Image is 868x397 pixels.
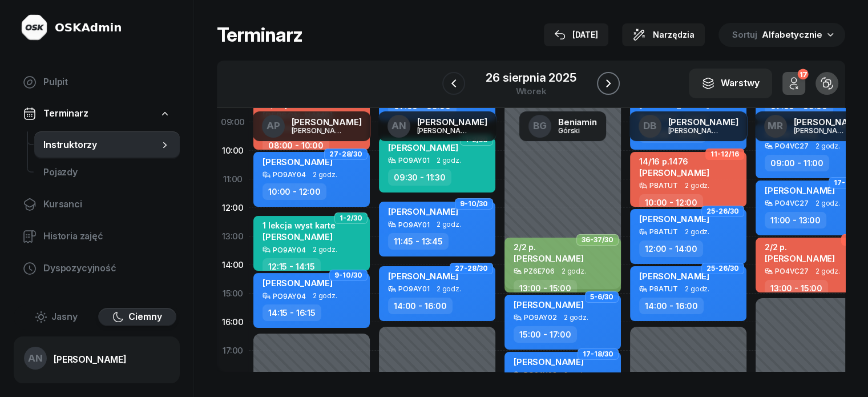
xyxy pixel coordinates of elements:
[514,253,584,264] span: [PERSON_NAME]
[639,157,709,166] div: 14/16 p.1476
[639,240,703,257] div: 12:00 - 14:00
[768,121,783,131] span: MR
[334,274,362,276] span: 9-10/30
[217,25,302,45] h1: Terminarz
[17,308,96,326] button: Jasny
[564,371,588,379] span: 2 godz.
[263,304,321,321] div: 14:15 - 16:15
[217,108,249,137] div: 09:00
[14,223,180,250] a: Historia zajęć
[732,27,760,42] span: Sortuj
[486,87,576,95] div: wtorek
[43,261,171,276] span: Dyspozycyjność
[273,171,306,178] div: PO9AY04
[815,142,840,150] span: 2 godz.
[524,267,555,275] div: PZ6E706
[765,155,829,171] div: 09:00 - 11:00
[775,199,809,207] div: PO4VC27
[217,137,249,165] div: 10:00
[398,285,430,292] div: PO9AY01
[263,231,333,242] span: [PERSON_NAME]
[388,298,453,314] div: 14:00 - 16:00
[639,298,704,314] div: 14:00 - 16:00
[388,233,449,250] div: 11:45 - 13:45
[486,72,576,83] div: 26 sierpnia 2025
[217,308,249,336] div: 16:00
[388,142,458,153] span: [PERSON_NAME]
[514,280,577,296] div: 13:00 - 15:00
[622,23,705,46] button: Narzędzia
[98,308,177,326] button: Ciemny
[21,14,48,41] img: logo-light@2x.png
[668,118,738,126] div: [PERSON_NAME]
[217,194,249,222] div: 12:00
[765,253,835,264] span: [PERSON_NAME]
[653,28,695,42] span: Narzędzia
[794,127,849,134] div: [PERSON_NAME]
[313,171,337,179] span: 2 godz.
[514,242,584,252] div: 2/2 p.
[263,220,336,230] div: 1 lekcja wyst karte
[51,310,78,324] span: Jasny
[649,228,678,235] div: P8ATUT
[340,217,362,219] span: 1-2/30
[455,267,488,270] span: 27-28/30
[43,165,171,180] span: Pojazdy
[14,101,180,127] a: Terminarz
[388,206,458,217] span: [PERSON_NAME]
[514,299,584,310] span: [PERSON_NAME]
[43,138,159,153] span: Instruktorzy
[765,242,835,252] div: 2/2 p.
[554,28,598,42] div: [DATE]
[524,314,557,321] div: PO9AY02
[701,76,760,91] div: Warstwy
[388,169,451,186] div: 09:30 - 11:30
[437,157,461,165] span: 2 godz.
[273,246,306,254] div: PO9AY04
[514,326,577,343] div: 15:00 - 17:00
[391,121,406,131] span: AN
[533,121,547,131] span: BG
[388,271,458,282] span: [PERSON_NAME]
[685,228,709,236] span: 2 godz.
[14,255,180,282] a: Dyspozycyjność
[815,267,840,275] span: 2 godz.
[253,111,371,141] a: AP[PERSON_NAME][PERSON_NAME]
[267,121,280,131] span: AP
[292,118,362,126] div: [PERSON_NAME]
[43,197,171,212] span: Kursanci
[562,267,586,275] span: 2 godz.
[263,258,321,275] div: 12:15 - 14:15
[217,251,249,279] div: 14:00
[815,199,840,207] span: 2 godz.
[460,203,488,205] span: 9-10/30
[718,23,845,47] button: Sortuj Alfabetycznie
[639,271,709,282] span: [PERSON_NAME]
[706,210,739,212] span: 25-26/30
[582,239,613,241] span: 36-37/30
[43,106,88,121] span: Terminarz
[649,182,678,189] div: P8ATUT
[639,194,703,211] div: 10:00 - 12:00
[14,191,180,218] a: Kursanci
[128,310,162,324] span: Ciemny
[794,118,864,126] div: [PERSON_NAME]
[263,183,326,200] div: 10:00 - 12:00
[313,292,337,300] span: 2 godz.
[710,153,739,155] span: 11-12/16
[639,214,709,224] span: [PERSON_NAME]
[629,111,748,141] a: DB[PERSON_NAME][PERSON_NAME]
[590,296,613,298] span: 5-6/30
[519,111,606,141] a: BGBeniaminGórski
[643,121,656,131] span: DB
[514,356,584,367] span: [PERSON_NAME]
[765,212,826,228] div: 11:00 - 13:00
[378,111,496,141] a: AN[PERSON_NAME][PERSON_NAME]
[437,220,461,228] span: 2 godz.
[544,23,608,46] button: [DATE]
[313,246,337,254] span: 2 godz.
[55,19,122,35] div: OSKAdmin
[398,221,430,228] div: PO9AY01
[685,285,709,293] span: 2 godz.
[437,285,461,293] span: 2 godz.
